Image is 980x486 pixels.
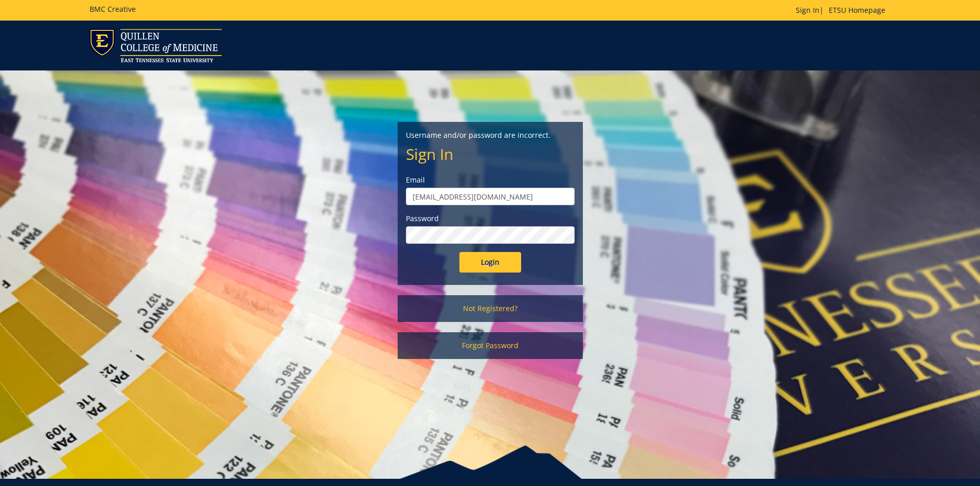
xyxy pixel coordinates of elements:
a: Not Registered? [398,295,583,322]
a: ETSU Homepage [824,5,890,15]
p: Username and/or password are incorrect. [406,130,575,140]
h5: BMC Creative [90,5,136,13]
p: | [796,5,890,15]
a: Sign In [796,5,819,15]
h2: Sign In [406,146,575,163]
input: Login [459,252,521,273]
img: ETSU logo [90,29,222,62]
label: Password [406,213,575,224]
a: Forgot Password [398,332,583,359]
label: Email [406,175,575,185]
